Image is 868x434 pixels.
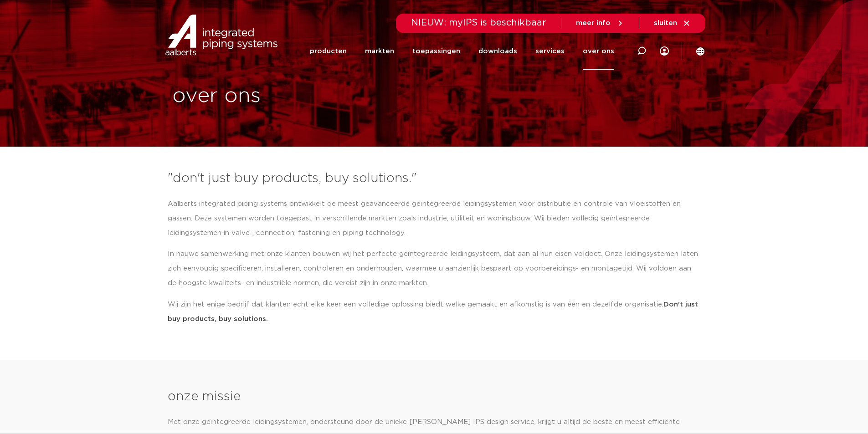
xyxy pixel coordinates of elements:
[168,388,701,406] h3: onze missie
[168,247,701,291] p: In nauwe samenwerking met onze klanten bouwen wij het perfecte geïntegreerde leidingsysteem, dat ...
[576,19,624,27] a: meer info
[654,19,691,27] a: sluiten
[535,33,565,70] a: services
[310,33,614,70] nav: Menu
[412,33,460,70] a: toepassingen
[172,82,430,111] h1: over ons
[576,20,611,26] span: meer info
[168,301,698,322] strong: Don’t just buy products, buy solutions.
[365,33,394,70] a: markten
[654,20,677,26] span: sluiten
[478,33,517,70] a: downloads
[310,33,347,70] a: producten
[168,197,701,240] p: Aalberts integrated piping systems ontwikkelt de meest geavanceerde geïntegreerde leidingsystemen...
[583,33,614,70] a: over ons
[411,18,546,27] span: NIEUW: myIPS is beschikbaar
[660,33,669,70] div: my IPS
[168,297,701,327] p: Wij zijn het enige bedrijf dat klanten echt elke keer een volledige oplossing biedt welke gemaakt...
[168,169,701,188] h3: "don't just buy products, buy solutions."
